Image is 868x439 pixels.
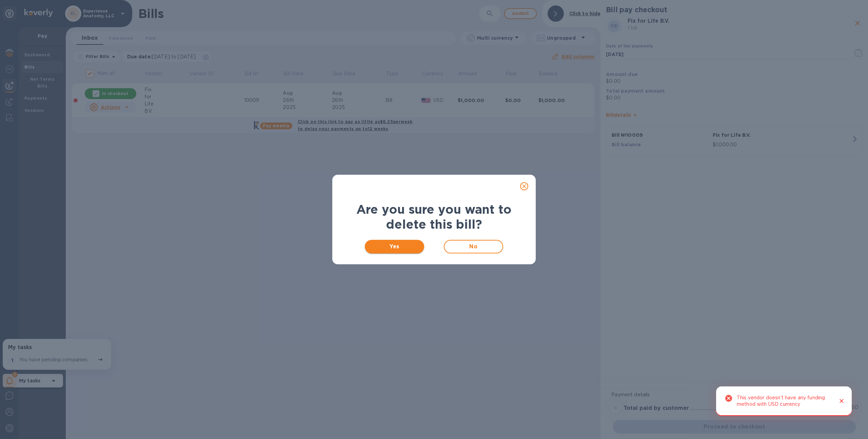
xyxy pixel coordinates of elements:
span: No [450,243,497,251]
button: No [444,240,503,253]
button: Close [837,397,846,405]
button: Yes [365,240,424,253]
span: Yes [370,243,419,251]
b: Are you sure you want to delete this bill? [356,202,512,232]
div: This vendor doesn't have any funding method with USD currency [737,392,832,411]
button: close [516,178,532,194]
